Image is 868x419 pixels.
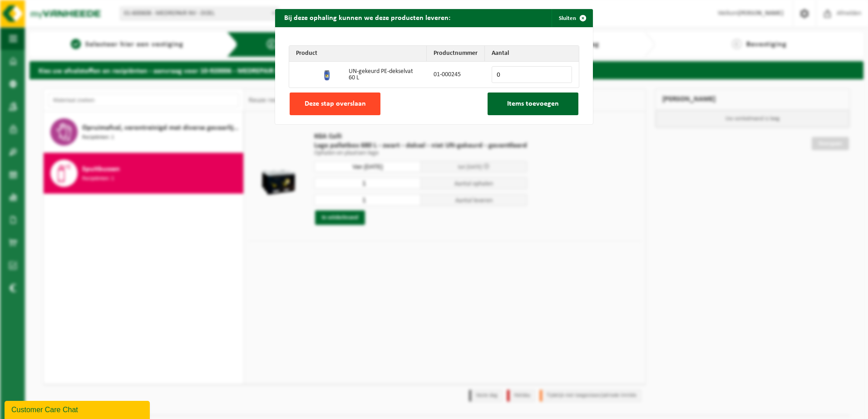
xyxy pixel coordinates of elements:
button: Items toevoegen [488,93,578,115]
button: Deze stap overslaan [290,93,380,115]
button: Sluiten [552,9,592,27]
img: 01-000245 [321,67,335,81]
th: Product [289,46,427,62]
td: 01-000245 [427,62,485,88]
th: Productnummer [427,46,485,62]
td: UN-gekeurd PE-dekselvat 60 L [342,62,427,88]
span: Deze stap overslaan [305,100,366,107]
span: Items toevoegen [507,100,559,107]
iframe: chat widget [5,399,152,419]
h2: Bij deze ophaling kunnen we deze producten leveren: [275,9,459,26]
th: Aantal [485,46,579,62]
